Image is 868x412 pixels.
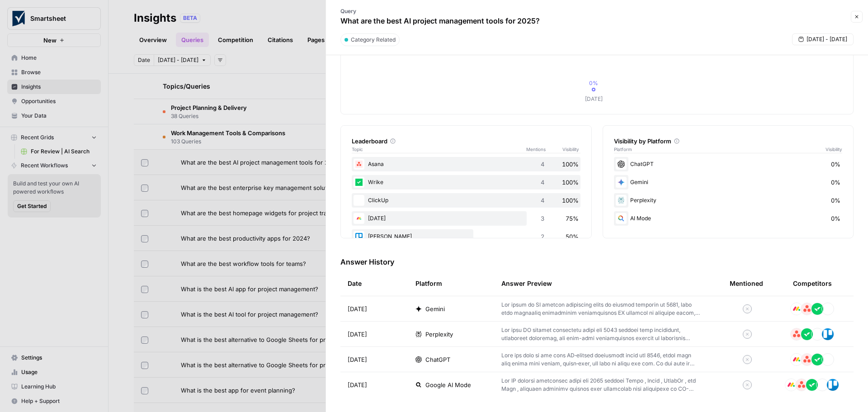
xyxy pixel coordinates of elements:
[352,157,580,171] div: Asana
[351,36,396,44] span: Category Related
[792,33,854,45] button: [DATE] - [DATE]
[831,214,840,223] span: 0%
[425,330,453,339] span: Perplexity
[806,379,818,391] img: 38hturkwgamgyxz8tysiotw05f3x
[566,232,579,241] span: 50%
[501,326,701,342] p: Lor ipsu DO sitamet consectetu adipi eli 5043 seddoei temp incididunt, utlaboreet doloremag, ali ...
[821,353,834,366] img: e49ksheoddnm0r4mphetc37pii0m
[795,379,808,391] img: li8d5ttnro2voqnqabfqcnxcmgof
[821,303,834,315] img: e49ksheoddnm0r4mphetc37pii0m
[589,80,598,86] tspan: 0%
[352,211,580,226] div: [DATE]
[826,146,842,153] span: Visibility
[785,379,797,391] img: j0006o4w6wdac5z8yzb60vbgsr6k
[826,379,839,391] img: dsapf59eflvgghzeeaxzhlzx3epe
[526,146,562,153] span: Mentions
[831,178,840,187] span: 0%
[348,304,367,313] span: [DATE]
[790,303,803,315] img: j0006o4w6wdac5z8yzb60vbgsr6k
[811,328,824,341] img: e49ksheoddnm0r4mphetc37pii0m
[501,377,701,393] p: Lor IP dolorsi ametconsec adipi eli 2065 seddoei Tempo , Incid , UtlabOr , etd Magn , aliquaen ad...
[801,328,813,341] img: 38hturkwgamgyxz8tysiotw05f3x
[831,196,840,205] span: 0%
[348,380,367,389] span: [DATE]
[501,271,715,296] div: Answer Preview
[348,330,367,339] span: [DATE]
[801,353,813,366] img: li8d5ttnro2voqnqabfqcnxcmgof
[790,353,803,366] img: j0006o4w6wdac5z8yzb60vbgsr6k
[541,160,544,169] span: 4
[562,196,579,205] span: 100%
[566,214,579,223] span: 75%
[614,137,843,146] div: Visibility by Platform
[425,304,445,313] span: Gemini
[614,146,632,153] span: Platform
[354,231,364,242] img: dsapf59eflvgghzeeaxzhlzx3epe
[614,211,843,226] div: AI Mode
[585,95,603,102] tspan: [DATE]
[807,35,847,43] span: [DATE] - [DATE]
[340,15,540,26] p: What are the best AI project management tools for 2025?
[562,160,579,169] span: 100%
[790,328,803,341] img: li8d5ttnro2voqnqabfqcnxcmgof
[354,213,364,224] img: j0006o4w6wdac5z8yzb60vbgsr6k
[811,353,824,366] img: 38hturkwgamgyxz8tysiotw05f3x
[425,380,471,389] span: Google AI Mode
[801,303,813,315] img: li8d5ttnro2voqnqabfqcnxcmgof
[614,157,843,171] div: ChatGPT
[730,271,763,296] div: Mentioned
[352,137,580,146] div: Leaderboard
[352,146,526,153] span: Topic
[541,232,544,241] span: 2
[562,146,580,153] span: Visibility
[562,178,579,187] span: 100%
[501,301,701,317] p: Lor ipsum do SI ametcon adipiscing elits do eiusmod temporin ut 5681, labo etdo magnaaliq enimadm...
[340,7,540,15] p: Query
[541,196,544,205] span: 4
[348,271,362,296] div: Date
[541,178,544,187] span: 4
[352,175,580,189] div: Wrike
[811,303,824,315] img: 38hturkwgamgyxz8tysiotw05f3x
[821,328,834,341] img: dsapf59eflvgghzeeaxzhlzx3epe
[354,159,364,170] img: li8d5ttnro2voqnqabfqcnxcmgof
[614,193,843,208] div: Perplexity
[501,351,701,368] p: Lore ips dolo si ame cons AD‑elitsed doeiusmodt incid utl 8546, etdol magn aliq enima mini veniam...
[352,193,580,208] div: ClickUp
[614,175,843,189] div: Gemini
[354,177,364,188] img: 38hturkwgamgyxz8tysiotw05f3x
[352,229,580,244] div: [PERSON_NAME]
[816,379,829,391] img: e49ksheoddnm0r4mphetc37pii0m
[340,256,854,267] h3: Answer History
[348,355,367,364] span: [DATE]
[425,355,450,364] span: ChatGPT
[831,160,840,169] span: 0%
[354,195,364,206] img: e49ksheoddnm0r4mphetc37pii0m
[541,214,544,223] span: 3
[415,271,442,296] div: Platform
[793,279,832,288] div: Competitors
